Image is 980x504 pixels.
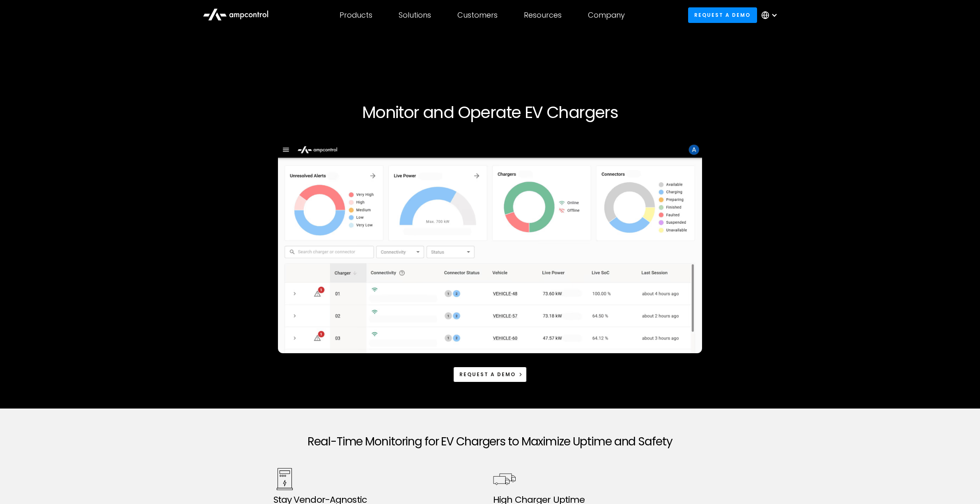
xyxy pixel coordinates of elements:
h1: Monitor and Operate EV Chargers [241,102,740,122]
a: Request a demo [688,7,757,23]
a: Request a demo [453,367,527,382]
h2: Real-Time Monitoring for EV Chargers to Maximize Uptime and Safety [273,435,707,449]
div: Products [340,11,372,20]
div: Company [588,11,625,20]
div: Customers [457,11,498,20]
img: Ampcontrol Open Charge Point Protocol OCPP Server for EV Fleet Charging [278,142,702,353]
div: Solutions [399,11,431,20]
div: Resources [524,11,562,20]
div: Request a demo [459,371,516,378]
